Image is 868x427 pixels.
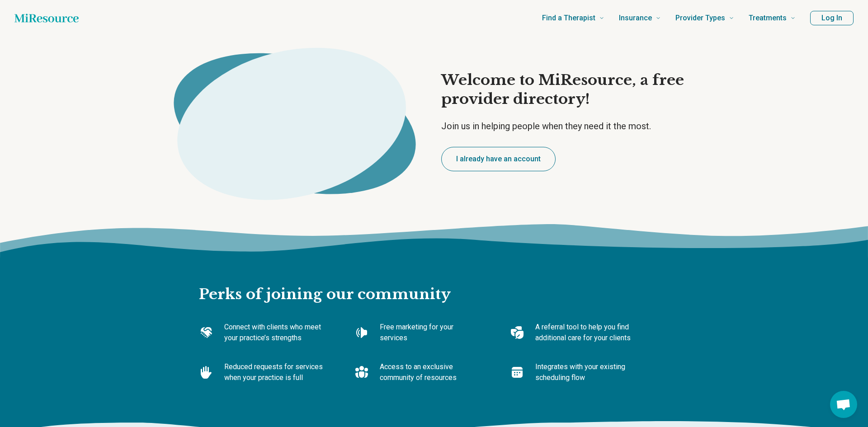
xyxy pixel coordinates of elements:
[619,12,652,24] span: Insurance
[380,361,481,383] p: Access to an exclusive community of resources
[441,71,709,108] h1: Welcome to MiResource, a free provider directory!
[380,322,481,343] p: Free marketing for your services
[810,11,854,25] button: Log In
[441,147,556,171] button: I already have an account
[224,361,325,383] p: Reduced requests for services when your practice is full
[535,361,637,383] p: Integrates with your existing scheduling flow
[14,9,79,27] a: Home page
[542,12,595,24] span: Find a Therapist
[830,391,857,418] div: Open chat
[749,12,787,24] span: Treatments
[441,120,709,132] p: Join us in helping people when they need it the most.
[535,322,637,343] p: A referral tool to help you find additional care for your clients
[224,322,325,343] p: Connect with clients who meet your practice’s strengths
[199,256,669,304] h2: Perks of joining our community
[675,12,725,24] span: Provider Types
